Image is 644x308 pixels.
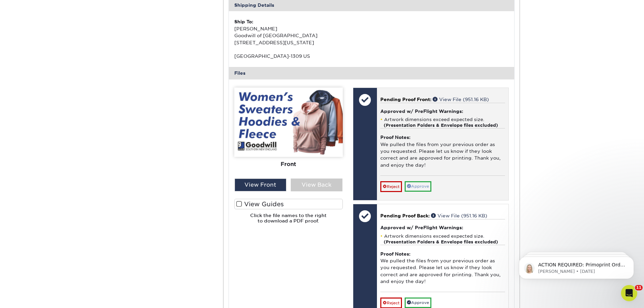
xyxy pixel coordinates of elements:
h4: Approved w/ PreFlight Warnings: [380,225,505,230]
div: View Front [235,179,286,191]
iframe: Intercom notifications message [509,242,644,290]
h4: Approved w/ PreFlight Warnings: [380,109,505,114]
div: View Back [291,179,342,191]
div: Files [229,67,514,79]
strong: Proof Notes: [380,251,410,257]
a: View File (951.16 KB) [431,213,487,218]
span: 11 [635,285,643,290]
label: View Guides [234,199,343,209]
a: Approve [405,298,431,308]
div: [PERSON_NAME] Goodwill of [GEOGRAPHIC_DATA] [STREET_ADDRESS][US_STATE] [GEOGRAPHIC_DATA]-1309 US [234,18,372,60]
span: Pending Proof Back: [380,213,430,218]
strong: (Presentation Folders & Envelope files excluded) [384,239,498,244]
span: Pending Proof Front: [380,97,431,102]
div: We pulled the files from your previous order as you requested. Please let us know if they look co... [380,245,505,292]
div: Front [234,157,343,172]
li: Artwork dimensions exceed expected size. [380,233,505,245]
strong: Ship To: [234,19,253,24]
iframe: Intercom live chat [621,285,637,301]
div: We pulled the files from your previous order as you requested. Please let us know if they look co... [380,128,505,175]
h6: Click the file names to the right to download a PDF proof. [234,213,343,229]
strong: (Presentation Folders & Envelope files excluded) [384,123,498,128]
a: Reject [380,181,402,192]
li: Artwork dimensions exceed expected size. [380,117,505,128]
iframe: Google Customer Reviews [2,287,57,306]
strong: Proof Notes: [380,135,410,140]
a: View File (951.16 KB) [433,97,489,102]
a: Approve [405,181,431,192]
